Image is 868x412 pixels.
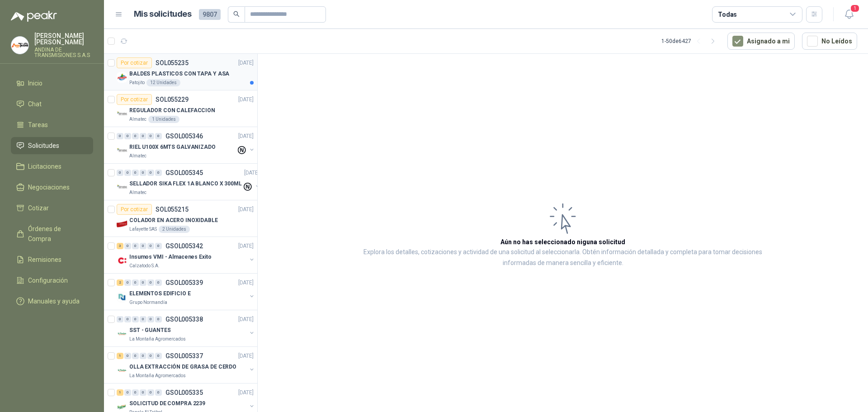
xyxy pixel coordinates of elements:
p: [DATE] [238,388,254,397]
img: Company Logo [117,255,127,266]
span: Chat [28,99,42,109]
p: COLADOR EN ACERO INOXIDABLE [129,216,218,225]
p: GSOL005345 [165,170,203,176]
div: 0 [155,353,162,359]
a: 3 0 0 0 0 0 GSOL005342[DATE] Company LogoInsumos VMI - Almacenes ExitoCalzatodo S.A. [117,241,255,270]
div: 0 [132,316,139,322]
img: Company Logo [117,145,127,156]
img: Company Logo [117,72,127,83]
div: 0 [117,133,123,139]
div: 0 [155,170,162,176]
a: 1 0 0 0 0 0 GSOL005337[DATE] Company LogoOLLA EXTRACCIÓN DE GRASA DE CERDOLa Montaña Agromercados [117,350,255,379]
div: 1 [117,389,123,396]
p: Explora los detalles, cotizaciones y actividad de una solicitud al seleccionarla. Obtén informaci... [348,247,778,269]
a: Configuración [11,272,93,289]
p: OLLA EXTRACCIÓN DE GRASA DE CERDO [129,363,236,371]
p: [DATE] [238,279,254,287]
div: Por cotizar [117,204,152,215]
h3: Aún no has seleccionado niguna solicitud [500,237,625,247]
p: [PERSON_NAME] [PERSON_NAME] [34,33,93,45]
div: 3 [117,243,123,249]
div: 0 [124,133,131,139]
div: 0 [155,279,162,286]
a: Por cotizarSOL055229[DATE] Company LogoREGULADOR CON CALEFACCIONAlmatec1 Unidades [104,90,257,127]
img: Company Logo [117,109,127,119]
a: Remisiones [11,251,93,268]
a: Solicitudes [11,137,93,154]
div: 0 [132,243,139,249]
img: Company Logo [117,328,127,339]
div: Por cotizar [117,94,152,105]
p: Insumos VMI - Almacenes Exito [129,253,212,261]
p: Lafayette SAS [129,226,157,233]
p: Calzatodo S.A. [129,262,160,270]
div: 0 [140,133,146,139]
a: Por cotizarSOL055235[DATE] Company LogoBALDES PLASTICOS CON TAPA Y ASAPatojito12 Unidades [104,54,257,90]
span: Configuración [28,275,68,285]
div: 0 [117,316,123,322]
div: 0 [132,389,139,396]
div: 0 [140,389,146,396]
p: GSOL005339 [165,279,203,286]
p: GSOL005346 [165,133,203,139]
p: Almatec [129,189,146,196]
p: GSOL005335 [165,389,203,396]
a: Cotizar [11,199,93,217]
p: GSOL005338 [165,316,203,322]
p: Almatec [129,116,146,123]
img: Company Logo [117,365,127,376]
a: Órdenes de Compra [11,220,93,247]
div: 1 [117,353,123,359]
p: SOL055235 [156,60,189,66]
p: SST - GUANTES [129,326,170,335]
span: Licitaciones [28,161,61,171]
p: SOL055215 [156,206,189,213]
p: La Montaña Agromercados [129,372,186,379]
a: 0 0 0 0 0 0 GSOL005346[DATE] Company LogoRIEL U100X 6MTS GALVANIZADOAlmatec [117,131,255,160]
p: SOL055229 [156,96,189,103]
div: Por cotizar [117,57,152,68]
img: Company Logo [117,218,127,229]
div: 0 [155,243,162,249]
div: 0 [140,353,146,359]
div: Todas [718,9,737,19]
div: 0 [147,170,154,176]
div: 0 [117,170,123,176]
div: 0 [155,133,162,139]
a: 0 0 0 0 0 0 GSOL005345[DATE] Company LogoSELLADOR SIKA FLEX 1A BLANCO X 300MLAlmatec [117,167,261,196]
div: 0 [140,316,146,322]
p: [DATE] [244,169,259,177]
a: 0 0 0 0 0 0 GSOL005338[DATE] Company LogoSST - GUANTESLa Montaña Agromercados [117,314,255,343]
p: [DATE] [238,95,254,104]
img: Company Logo [11,37,28,54]
p: REGULADOR CON CALEFACCION [129,106,215,115]
div: 0 [147,279,154,286]
div: 0 [132,353,139,359]
div: 0 [124,316,131,322]
span: 1 [850,4,860,13]
span: Solicitudes [28,141,59,151]
a: Licitaciones [11,158,93,175]
div: 0 [147,133,154,139]
a: Manuales y ayuda [11,293,93,310]
p: Patojito [129,79,145,86]
span: Manuales y ayuda [28,296,80,306]
div: 0 [147,389,154,396]
p: ELEMENTOS EDIFICIO E [129,289,191,298]
img: Company Logo [117,182,127,193]
div: 0 [124,353,131,359]
p: [DATE] [238,132,254,141]
div: 0 [147,353,154,359]
div: 1 Unidades [148,116,179,123]
p: ANDINA DE TRANSMISIONES S.A.S [34,47,93,58]
span: Cotizar [28,203,49,213]
p: GSOL005337 [165,353,203,359]
span: Tareas [28,120,48,130]
span: search [233,11,240,17]
div: 0 [147,316,154,322]
a: Por cotizarSOL055215[DATE] Company LogoCOLADOR EN ACERO INOXIDABLELafayette SAS2 Unidades [104,200,257,237]
span: Órdenes de Compra [28,224,85,244]
p: La Montaña Agromercados [129,336,186,343]
div: 0 [147,243,154,249]
button: Asignado a mi [727,33,795,50]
